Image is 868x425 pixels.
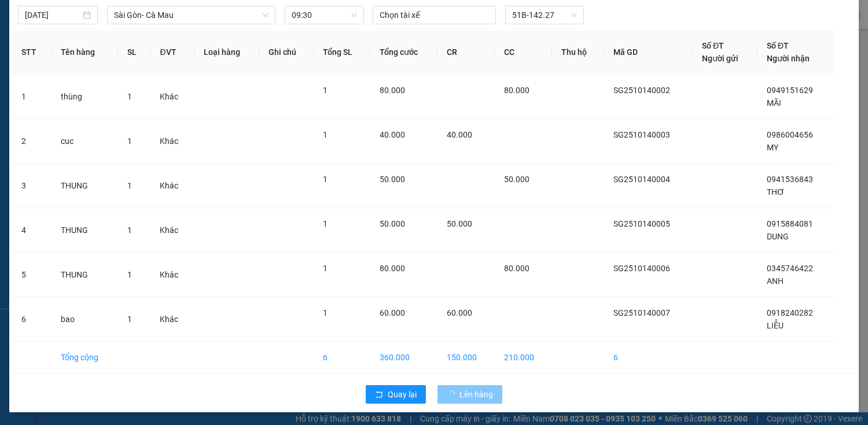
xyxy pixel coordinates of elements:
[323,219,328,228] span: 1
[767,130,813,139] span: 0986004656
[150,164,194,208] td: Khác
[127,136,132,146] span: 1
[12,30,52,75] th: STT
[12,119,52,164] td: 2
[100,80,115,97] span: SL
[259,30,314,75] th: Ghi chú
[447,308,472,317] span: 60.000
[137,11,164,23] span: Nhận:
[767,264,813,273] span: 0345746422
[495,342,552,374] td: 210.000
[613,219,670,228] span: SG2510140005
[437,342,495,374] td: 150.000
[12,297,52,342] td: 6
[495,30,552,75] th: CC
[504,175,529,184] span: 50.000
[512,6,577,24] span: 51B-142.27
[127,226,132,235] span: 1
[150,75,194,119] td: Khác
[437,30,495,75] th: CR
[370,342,437,374] td: 360.000
[380,308,405,317] span: 60.000
[504,86,529,95] span: 80.000
[52,208,117,253] td: THUNG
[137,38,230,54] div: 0918240282
[380,219,405,228] span: 50.000
[613,86,670,95] span: SG2510140002
[12,164,52,208] td: 3
[127,315,132,324] span: 1
[323,175,328,184] span: 1
[150,253,194,297] td: Khác
[292,6,358,24] span: 09:30
[150,208,194,253] td: Khác
[613,264,670,273] span: SG2510140006
[12,253,52,297] td: 5
[314,342,370,374] td: 6
[767,321,784,330] span: LIỄU
[12,75,52,119] td: 1
[767,187,785,197] span: THƠ
[380,130,405,139] span: 40.000
[127,92,132,101] span: 1
[194,30,259,75] th: Loại hàng
[12,208,52,253] td: 4
[380,175,405,184] span: 50.000
[459,388,493,401] span: Lên hàng
[767,219,813,228] span: 0915884081
[447,130,472,139] span: 40.000
[137,10,230,24] div: Năm Căn
[118,30,151,75] th: SL
[702,54,738,63] span: Người gửi
[150,119,194,164] td: Khác
[52,75,117,119] td: thùng
[9,61,130,75] div: 60.000
[767,175,813,184] span: 0941536843
[504,264,529,273] span: 80.000
[52,164,117,208] td: THUNG
[437,385,502,404] button: Lên hàng
[380,86,405,95] span: 80.000
[767,54,810,63] span: Người nhận
[370,30,437,75] th: Tổng cước
[767,41,789,50] span: Số ĐT
[613,308,670,317] span: SG2510140007
[150,30,194,75] th: ĐVT
[767,143,778,152] span: MY
[52,297,117,342] td: bao
[323,264,328,273] span: 1
[127,270,132,279] span: 1
[604,342,693,374] td: 6
[447,390,459,398] span: loading
[323,86,328,95] span: 1
[10,10,28,22] span: Gửi:
[262,12,269,19] span: down
[323,130,328,139] span: 1
[366,385,426,404] button: rollbackQuay lại
[9,62,27,74] span: CR :
[10,10,128,36] div: [GEOGRAPHIC_DATA]
[52,119,117,164] td: cuc
[767,232,789,241] span: DUNG
[767,98,781,108] span: MÃI
[375,390,383,400] span: rollback
[702,41,724,50] span: Số ĐT
[114,6,269,24] span: Sài Gòn- Cà Mau
[604,30,693,75] th: Mã GD
[10,82,230,96] div: Tên hàng: bao ( : 1 )
[127,181,132,190] span: 1
[137,24,230,38] div: LIỄU
[388,388,417,401] span: Quay lại
[25,9,80,21] input: 14/10/2025
[552,30,604,75] th: Thu hộ
[314,30,370,75] th: Tổng SL
[52,30,117,75] th: Tên hàng
[767,276,784,286] span: ANH
[52,342,117,374] td: Tổng cộng
[613,175,670,184] span: SG2510140004
[767,308,813,317] span: 0918240282
[767,86,813,95] span: 0949151629
[447,219,472,228] span: 50.000
[323,308,328,317] span: 1
[380,264,405,273] span: 80.000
